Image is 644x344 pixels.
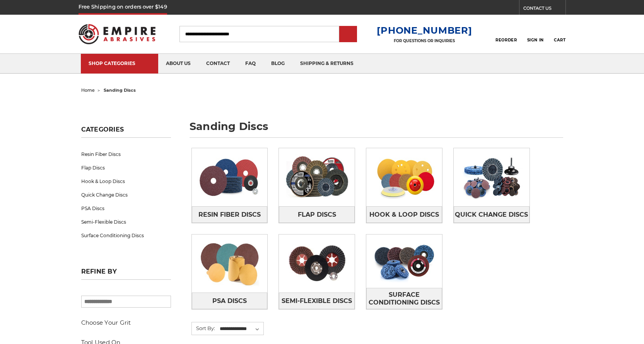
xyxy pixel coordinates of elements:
[495,38,517,43] span: Reorder
[104,87,136,93] span: sanding discs
[366,148,442,206] img: Hook & Loop Discs
[366,234,442,288] img: Surface Conditioning Discs
[219,323,263,335] select: Sort By:
[279,293,355,309] a: Semi-Flexible Discs
[263,54,292,74] a: blog
[340,27,356,42] input: Submit
[554,38,565,43] span: Cart
[192,206,268,223] a: Resin Fiber Discs
[554,26,565,43] a: Cart
[282,294,352,308] span: Semi-Flexible Discs
[366,206,442,223] a: Hook & Loop Discs
[454,206,530,223] a: Quick Change Discs
[237,54,263,74] a: faq
[495,26,517,42] a: Reorder
[192,234,268,293] img: PSA Discs
[81,202,171,215] a: PSA Discs
[212,294,247,308] span: PSA Discs
[81,215,171,229] a: Semi-Flexible Discs
[81,147,171,161] a: Resin Fiber Discs
[279,234,355,293] img: Semi-Flexible Discs
[377,38,472,43] p: FOR QUESTIONS OR INQUIRIES
[377,25,472,36] a: [PHONE_NUMBER]
[192,293,268,309] a: PSA Discs
[366,288,442,309] a: Surface Conditioning Discs
[81,161,171,175] a: Flap Discs
[79,19,156,49] img: Empire Abrasives
[279,206,355,223] a: Flap Discs
[367,288,442,309] span: Surface Conditioning Discs
[158,54,198,74] a: about us
[81,126,171,138] h5: Categories
[298,208,336,221] span: Flap Discs
[527,38,544,43] span: Sign In
[198,54,237,74] a: contact
[523,4,565,15] a: CONTACT US
[81,87,95,93] a: home
[369,208,439,221] span: Hook & Loop Discs
[81,188,171,202] a: Quick Change Discs
[455,208,528,221] span: Quick Change Discs
[292,54,361,74] a: shipping & returns
[190,121,563,138] h1: sanding discs
[198,208,261,221] span: Resin Fiber Discs
[81,175,171,188] a: Hook & Loop Discs
[81,318,171,327] h5: Choose Your Grit
[81,268,171,280] h5: Refine by
[81,229,171,242] a: Surface Conditioning Discs
[279,148,355,206] img: Flap Discs
[192,322,215,334] label: Sort By:
[192,148,268,206] img: Resin Fiber Discs
[454,148,530,206] img: Quick Change Discs
[89,60,150,66] div: SHOP CATEGORIES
